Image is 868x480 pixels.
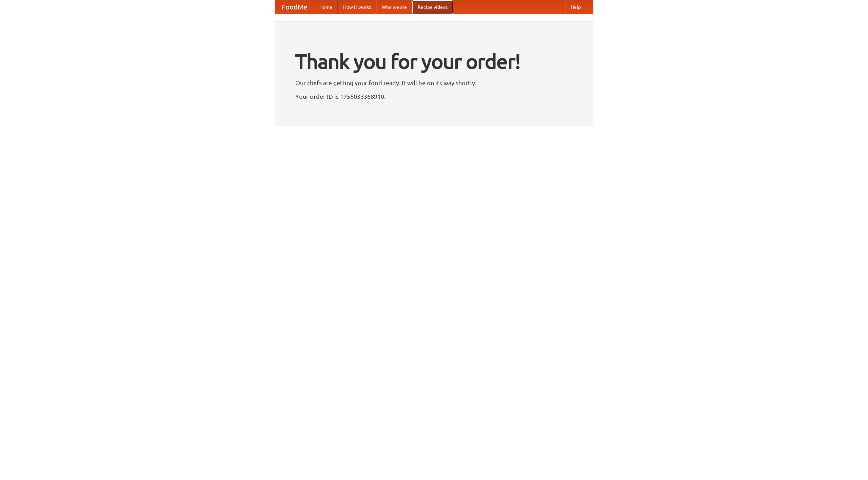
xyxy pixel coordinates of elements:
a: How it works [338,0,376,14]
a: FoodMe [275,0,314,14]
a: Home [314,0,338,14]
p: Your order ID is 1755033368910. [295,91,573,101]
p: Our chefs are getting your food ready. It will be on its way shortly. [295,78,573,88]
a: Recipe videos [412,0,453,14]
a: Help [565,0,586,14]
h1: Thank you for your order! [295,45,573,78]
a: Who we are [376,0,412,14]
